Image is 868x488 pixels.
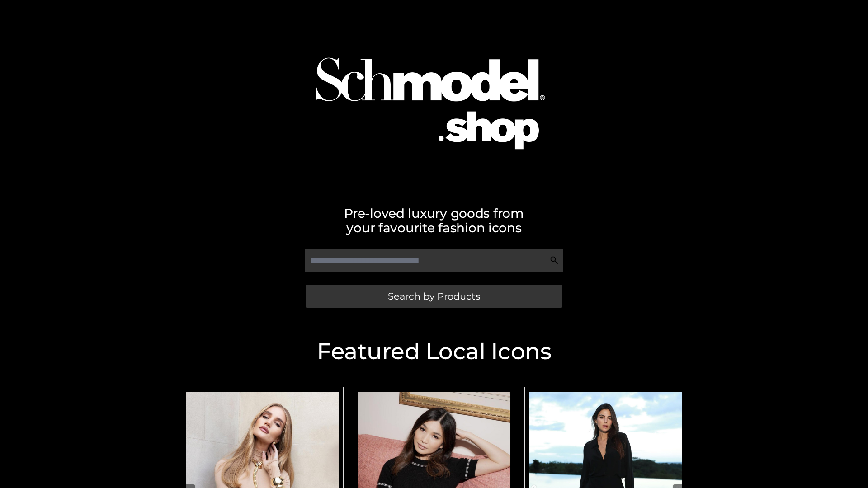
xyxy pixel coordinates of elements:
span: Search by Products [388,291,480,301]
h2: Pre-loved luxury goods from your favourite fashion icons [176,206,692,235]
img: Search Icon [550,256,559,265]
a: Search by Products [306,285,562,308]
h2: Featured Local Icons​ [176,340,692,363]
